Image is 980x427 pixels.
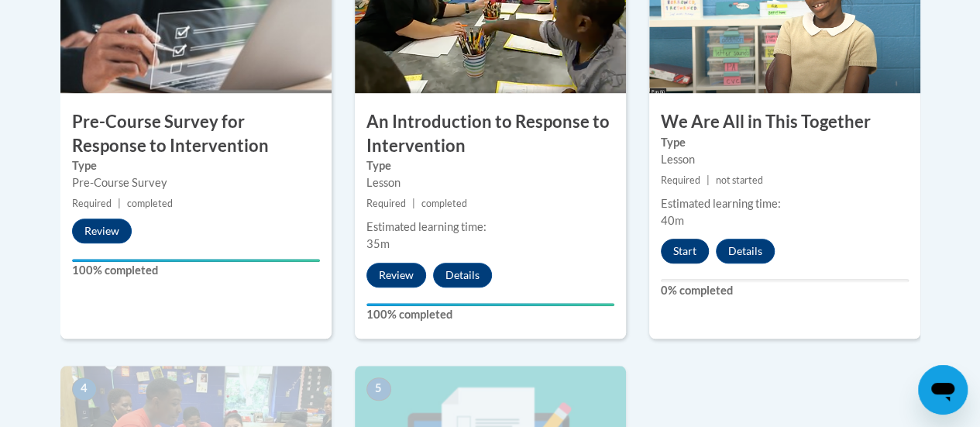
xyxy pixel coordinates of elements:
[661,134,909,151] label: Type
[661,282,909,299] label: 0% completed
[366,377,391,401] span: 5
[366,303,614,306] div: Your progress
[716,174,763,186] span: not started
[366,198,406,209] span: Required
[72,262,320,279] label: 100% completed
[716,239,775,263] button: Details
[661,195,909,212] div: Estimated learning time:
[433,263,492,288] button: Details
[72,219,132,243] button: Review
[421,198,467,209] span: completed
[707,174,710,186] span: |
[60,110,332,158] h3: Pre-Course Survey for Response to Intervention
[649,110,920,134] h3: We Are All in This Together
[661,151,909,168] div: Lesson
[366,237,390,250] span: 35m
[661,239,709,263] button: Start
[72,174,320,191] div: Pre-Course Survey
[118,198,121,209] span: |
[366,219,614,236] div: Estimated learning time:
[366,174,614,191] div: Lesson
[412,198,415,209] span: |
[366,306,614,323] label: 100% completed
[72,259,320,262] div: Your progress
[72,377,97,401] span: 4
[661,174,700,186] span: Required
[72,198,112,209] span: Required
[366,157,614,174] label: Type
[127,198,173,209] span: completed
[661,214,684,227] span: 40m
[72,157,320,174] label: Type
[355,110,626,158] h3: An Introduction to Response to Intervention
[918,365,968,415] iframe: Button to launch messaging window
[366,263,426,288] button: Review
